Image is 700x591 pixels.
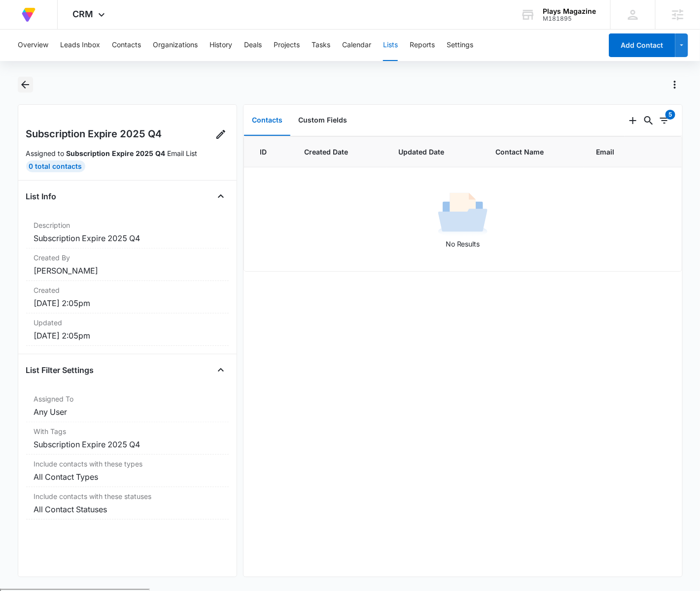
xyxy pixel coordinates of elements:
[18,77,33,93] button: Back
[16,16,24,24] img: logo_orange.svg
[109,58,166,64] div: Keywords by Traffic
[210,30,232,61] button: History
[244,105,290,136] button: Contacts
[26,364,94,376] h4: List Filter Settings
[665,110,675,120] div: 5 items
[34,285,221,295] dt: Created
[26,487,229,520] div: Include contacts with these statusesAll Contact Statuses
[26,390,229,422] div: Assigned ToAny User
[244,30,262,61] button: Deals
[34,471,221,483] dd: All Contact Types
[34,394,221,404] dt: Assigned To
[34,503,221,515] dd: All Contact Statuses
[26,422,229,455] div: With TagsSubscription Expire 2025 Q4
[34,426,221,436] dt: With Tags
[312,30,330,61] button: Tasks
[213,362,229,378] button: Close
[34,265,221,277] dd: [PERSON_NAME]
[34,459,221,469] dt: Include contacts with these types
[34,491,221,501] dt: Include contacts with these statuses
[34,317,221,328] dt: Updated
[37,58,88,64] div: Domain Overview
[34,438,221,450] dd: Subscription Expire 2025 Q4
[26,148,229,158] p: Assigned to Email List
[410,30,435,61] button: Reports
[98,57,106,65] img: tab_keywords_by_traffic_grey.svg
[34,252,221,263] dt: Created By
[34,330,221,342] dd: [DATE] 2:05pm
[72,9,93,19] span: CRM
[67,149,166,157] strong: Subscription Expire 2025 Q4
[274,30,300,61] button: Projects
[625,113,641,128] button: Add
[60,30,100,61] button: Leads Inbox
[112,30,141,61] button: Contacts
[383,30,398,61] button: Lists
[26,281,229,313] div: Created[DATE] 2:05pm
[290,105,355,136] button: Custom Fields
[26,190,57,202] h4: List Info
[667,77,683,93] button: Actions
[26,26,108,33] div: Domain: [DOMAIN_NAME]
[641,113,657,128] button: Search...
[398,147,472,157] span: Updated Date
[153,30,198,61] button: Organizations
[26,126,162,141] h2: Subscription Expire 2025 Q4
[16,26,24,33] img: website_grey.svg
[438,189,488,239] img: No Results
[543,7,596,15] div: account name
[495,147,572,157] span: Contact Name
[34,220,221,230] dt: Description
[27,57,35,65] img: tab_domain_overview_orange.svg
[596,147,631,157] span: Email
[609,33,675,57] button: Add Contact
[34,406,221,418] dd: Any User
[260,147,280,157] span: ID
[26,249,229,281] div: Created By[PERSON_NAME]
[28,16,48,24] div: v 4.0.25
[447,30,473,61] button: Settings
[657,113,672,128] button: Filters
[26,160,85,172] div: 0 Total Contacts
[20,6,37,24] img: Volusion
[26,313,229,346] div: Updated[DATE] 2:05pm
[213,188,229,204] button: Close
[18,30,48,61] button: Overview
[34,232,221,244] dd: Subscription Expire 2025 Q4
[543,15,596,22] div: account id
[34,297,221,309] dd: [DATE] 2:05pm
[26,455,229,487] div: Include contacts with these typesAll Contact Types
[245,239,681,249] p: No Results
[26,216,229,249] div: DescriptionSubscription Expire 2025 Q4
[342,30,371,61] button: Calendar
[304,147,375,157] span: Created Date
